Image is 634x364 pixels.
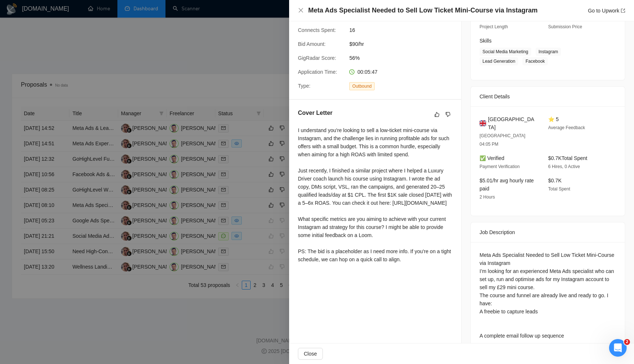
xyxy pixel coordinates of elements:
span: Submission Price [548,24,582,29]
span: 16 [349,26,459,34]
span: ⭐ 5 [548,116,559,122]
div: I understand you're looking to sell a low-ticket mini-course via Instagram, and the challenge lie... [298,126,452,263]
span: Social Media Marketing [480,48,531,56]
span: Application Time: [298,69,337,75]
span: $5.01/hr avg hourly rate paid [480,178,534,192]
span: Skills [480,38,492,44]
iframe: Intercom live chat [609,339,627,357]
button: like [433,110,441,119]
div: Job Description [480,222,616,242]
div: Client Details [480,87,616,106]
span: Project Length [480,24,508,29]
button: Close [298,7,304,14]
button: Close [298,348,323,360]
span: Average Feedback [548,125,585,130]
span: Connects Spent: [298,27,336,33]
span: 6 Hires, 0 Active [548,164,580,169]
span: Total Spent [548,186,570,192]
span: Payment Verification [480,164,520,169]
span: Instagram [536,48,561,56]
span: clock-circle [349,69,354,74]
span: 56% [349,54,459,62]
span: 2 [624,339,630,345]
span: $0.7K Total Spent [548,155,587,161]
span: Facebook [522,57,548,65]
span: close [298,7,304,13]
span: ✅ Verified [480,155,504,161]
span: export [621,8,625,13]
img: 🇬🇧 [480,119,486,127]
span: $0.7K [548,178,562,183]
span: 2 Hours [480,194,495,200]
span: Close [304,350,317,358]
span: 00:05:47 [357,69,378,75]
span: Bid Amount: [298,41,326,47]
span: [GEOGRAPHIC_DATA] 04:05 PM [480,133,525,147]
span: GigRadar Score: [298,55,336,61]
span: $90/hr [349,40,459,48]
span: Lead Generation [480,57,518,65]
span: Type: [298,83,310,89]
h5: Cover Letter [298,109,332,117]
span: dislike [445,112,451,117]
a: Go to Upworkexport [588,8,625,14]
h4: Meta Ads Specialist Needed to Sell Low Ticket Mini-Course via Instagram [308,6,538,15]
span: like [434,112,440,117]
span: Outbound [349,82,375,90]
span: [GEOGRAPHIC_DATA] [488,115,536,131]
button: dislike [444,110,452,119]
